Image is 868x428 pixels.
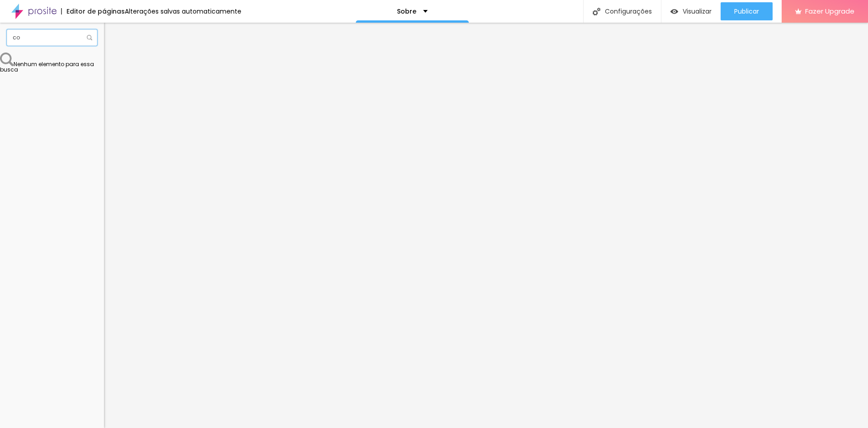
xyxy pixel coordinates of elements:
img: Icone [87,35,92,40]
input: Buscar elemento [7,29,97,46]
iframe: Editor [104,23,868,428]
div: Editor de páginas [61,8,125,14]
button: Publicar [721,2,773,20]
div: Alterações salvas automaticamente [125,8,241,14]
span: Visualizar [683,8,712,15]
img: view-1.svg [670,8,678,15]
span: Fazer Upgrade [805,7,854,15]
span: Publicar [734,8,759,15]
p: Sobre [397,8,416,14]
button: Visualizar [661,2,721,20]
img: Icone [593,8,600,15]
